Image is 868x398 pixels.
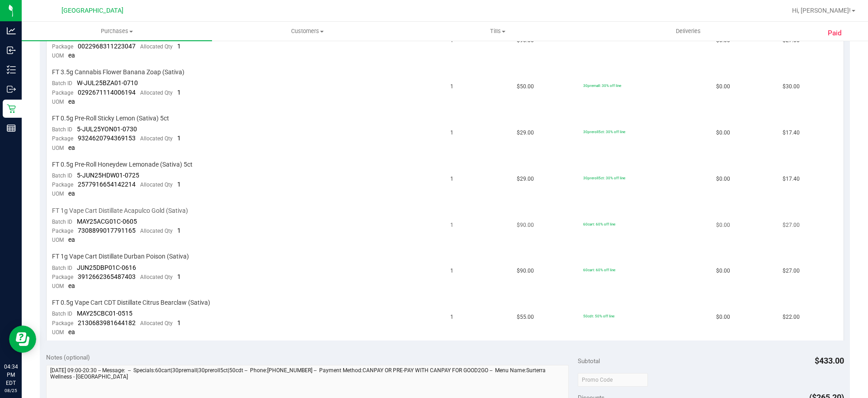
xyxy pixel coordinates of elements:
[783,267,800,275] span: $27.00
[583,129,625,134] span: 30preroll5ct: 30% off line
[716,313,730,321] span: $0.00
[7,26,16,35] inline-svg: Analytics
[583,83,621,88] span: 30premall: 30% off line
[450,82,453,91] span: 1
[792,7,851,14] span: Hi, [PERSON_NAME]!
[7,104,16,113] inline-svg: Retail
[52,43,73,50] span: Package
[52,68,184,77] span: FT 3.5g Cannabis Flower Banana Zoap (Sativa)
[52,160,193,169] span: FT 0.5g Pre-Roll Honeydew Lemonade (Sativa) 5ct
[68,144,75,151] span: ea
[52,252,189,261] span: FT 1g Vape Cart Distillate Durban Poison (Sativa)
[450,313,453,321] span: 1
[78,227,136,234] span: 7308899017791165
[140,90,173,96] span: Allocated Qty
[783,313,800,321] span: $22.00
[68,52,75,59] span: ea
[177,89,181,96] span: 1
[77,79,138,86] span: W-JUL25BZA01-0710
[140,182,173,188] span: Allocated Qty
[578,357,600,364] span: Subtotal
[716,129,730,137] span: $0.00
[578,373,648,387] input: Promo Code
[450,221,453,230] span: 1
[52,274,73,280] span: Package
[177,181,181,188] span: 1
[52,283,64,289] span: UOM
[52,182,73,188] span: Package
[517,221,534,230] span: $90.00
[78,134,136,142] span: 9324620794369153
[68,328,75,336] span: ea
[828,28,842,38] span: Paid
[783,175,800,183] span: $17.40
[22,27,212,35] span: Purchases
[4,387,18,394] p: 08/25
[517,82,534,91] span: $50.00
[177,134,181,142] span: 1
[77,125,137,133] span: 5-JUL25YON01-0730
[77,310,132,317] span: MAY25CBC01-0515
[716,82,730,91] span: $0.00
[52,53,64,59] span: UOM
[78,273,136,280] span: 3912662365487403
[7,124,16,133] inline-svg: Reports
[68,236,75,243] span: ea
[52,173,72,179] span: Batch ID
[450,175,453,183] span: 1
[783,221,800,230] span: $27.00
[403,27,592,35] span: Tills
[716,267,730,275] span: $0.00
[61,7,123,14] span: [GEOGRAPHIC_DATA]
[52,237,64,243] span: UOM
[77,264,136,271] span: JUN25DBP01C-0616
[140,274,173,280] span: Allocated Qty
[177,43,181,50] span: 1
[450,267,453,275] span: 1
[517,175,534,183] span: $29.00
[140,228,173,234] span: Allocated Qty
[46,354,90,361] span: Notes (optional)
[7,46,16,55] inline-svg: Inbound
[9,326,36,353] iframe: Resource center
[68,98,75,105] span: ea
[78,89,136,96] span: 0292671114006194
[52,265,72,271] span: Batch ID
[583,314,614,318] span: 50cdt: 50% off line
[52,99,64,105] span: UOM
[583,268,615,272] span: 60cart: 60% off line
[52,114,169,123] span: FT 0.5g Pre-Roll Sticky Lemon (Sativa) 5ct
[52,90,73,96] span: Package
[78,181,136,188] span: 2577916654142214
[77,172,139,179] span: 5-JUN25HDW01-0725
[140,320,173,326] span: Allocated Qty
[68,282,75,289] span: ea
[212,22,402,41] a: Customers
[177,227,181,234] span: 1
[783,82,800,91] span: $30.00
[52,126,72,133] span: Batch ID
[52,311,72,317] span: Batch ID
[716,221,730,230] span: $0.00
[52,206,188,215] span: FT 1g Vape Cart Distillate Acapulco Gold (Sativa)
[52,135,73,142] span: Package
[517,313,534,321] span: $55.00
[177,319,181,326] span: 1
[52,145,64,151] span: UOM
[450,129,453,137] span: 1
[52,329,64,336] span: UOM
[783,129,800,137] span: $17.40
[7,85,16,94] inline-svg: Outbound
[177,273,181,280] span: 1
[78,319,136,326] span: 2130683981644182
[140,43,173,50] span: Allocated Qty
[4,363,18,387] p: 04:34 PM EDT
[402,22,593,41] a: Tills
[716,175,730,183] span: $0.00
[212,27,402,35] span: Customers
[517,267,534,275] span: $90.00
[68,190,75,197] span: ea
[52,298,210,307] span: FT 0.5g Vape Cart CDT Distillate Citrus Bearclaw (Sativa)
[7,65,16,74] inline-svg: Inventory
[140,135,173,142] span: Allocated Qty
